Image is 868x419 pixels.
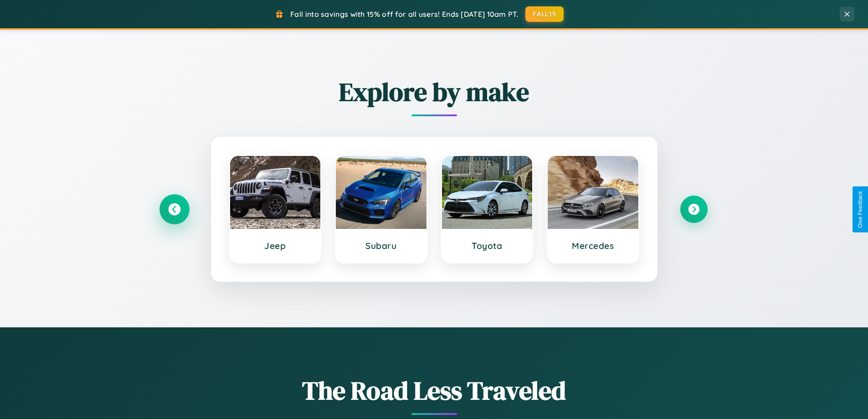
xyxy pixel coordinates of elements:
h3: Subaru [345,240,417,251]
h2: Explore by make [161,74,708,109]
h3: Jeep [239,240,312,251]
span: Fall into savings with 15% off for all users! Ends [DATE] 10am PT. [290,10,519,19]
h1: The Road Less Traveled [161,373,708,408]
h3: Toyota [451,240,524,251]
button: FALL15 [525,6,564,22]
h3: Mercedes [557,240,629,251]
div: Give Feedback [857,191,863,228]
